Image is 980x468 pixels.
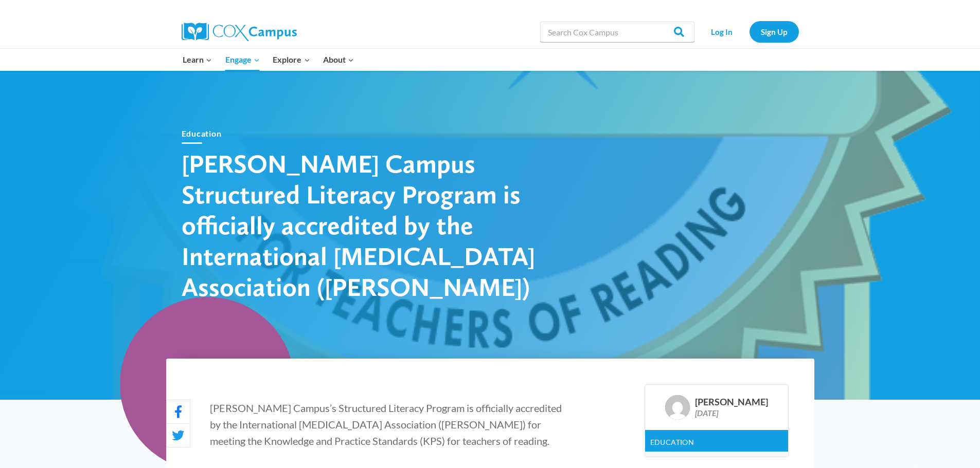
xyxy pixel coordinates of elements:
[182,148,542,302] h1: [PERSON_NAME] Campus Structured Literacy Program is officially accredited by the International [M...
[650,438,694,446] a: Education
[695,397,768,408] div: [PERSON_NAME]
[700,21,799,42] nav: Secondary Navigation
[182,128,222,138] a: Education
[750,21,799,42] a: Sign Up
[176,49,361,70] nav: Primary Navigation
[700,21,744,42] a: Log In
[695,408,768,418] div: [DATE]
[210,402,562,447] span: [PERSON_NAME] Campus’s Structured Literacy Program is officially accredited by the International ...
[225,53,260,66] span: Engage
[183,53,212,66] span: Learn
[182,23,297,41] img: Cox Campus
[273,53,310,66] span: Explore
[323,53,354,66] span: About
[540,22,694,42] input: Search Cox Campus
